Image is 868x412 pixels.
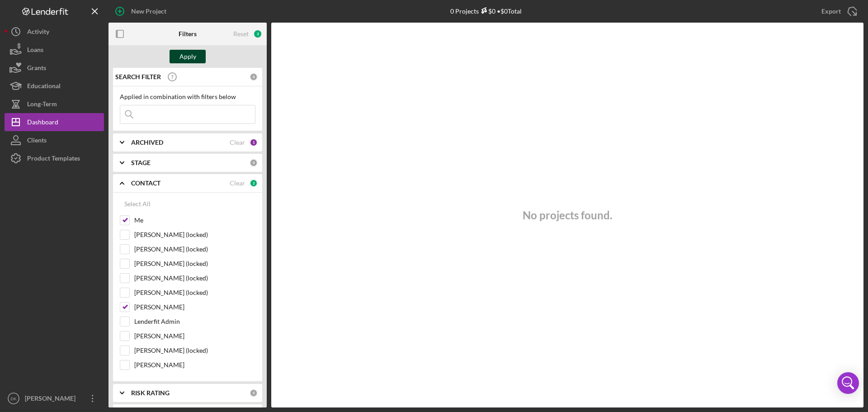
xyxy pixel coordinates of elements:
[253,29,262,38] div: 3
[108,2,175,20] button: New Project
[131,180,160,187] b: CONTACT
[27,113,58,133] div: Dashboard
[5,59,104,77] button: Grants
[233,30,249,38] div: Reset
[250,159,258,167] div: 0
[5,113,104,131] button: Dashboard
[27,41,43,61] div: Loans
[134,360,255,369] label: [PERSON_NAME]
[179,50,196,63] div: Apply
[134,216,255,225] label: Me
[131,2,166,20] div: New Project
[230,139,245,146] div: Clear
[5,95,104,113] button: Long-Term
[134,331,255,341] label: [PERSON_NAME]
[134,274,255,283] label: [PERSON_NAME] (locked)
[134,288,255,297] label: [PERSON_NAME] (locked)
[131,159,151,166] b: STAGE
[250,138,258,147] div: 1
[250,179,258,187] div: 2
[124,195,151,213] div: Select All
[5,77,104,95] button: Educational
[5,131,104,149] button: Clients
[5,41,104,59] button: Loans
[250,389,258,397] div: 0
[230,180,245,187] div: Clear
[131,389,170,397] b: RISK RATING
[134,259,255,268] label: [PERSON_NAME] (locked)
[115,73,161,81] b: SEARCH FILTER
[250,73,258,81] div: 0
[27,77,61,97] div: Educational
[27,95,57,115] div: Long-Term
[5,149,104,167] button: Product Templates
[134,245,255,254] label: [PERSON_NAME] (locked)
[5,23,104,41] button: Activity
[479,7,495,15] div: $0
[450,7,522,15] div: 0 Projects • $0 Total
[5,389,104,407] button: DK[PERSON_NAME]
[134,346,255,355] label: [PERSON_NAME] (locked)
[170,50,206,63] button: Apply
[812,2,863,20] button: Export
[837,372,859,394] div: Open Intercom Messenger
[27,59,46,79] div: Grants
[179,30,197,38] b: Filters
[10,396,17,401] text: DK
[134,317,255,326] label: Lenderfit Admin
[120,93,255,100] div: Applied in combination with filters below
[523,209,612,222] h3: No projects found.
[134,303,255,312] label: [PERSON_NAME]
[134,230,255,239] label: [PERSON_NAME] (locked)
[27,131,47,152] div: Clients
[27,23,49,43] div: Activity
[23,389,81,410] div: [PERSON_NAME]
[120,195,155,213] button: Select All
[27,149,80,170] div: Product Templates
[131,139,163,146] b: ARCHIVED
[821,2,841,20] div: Export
